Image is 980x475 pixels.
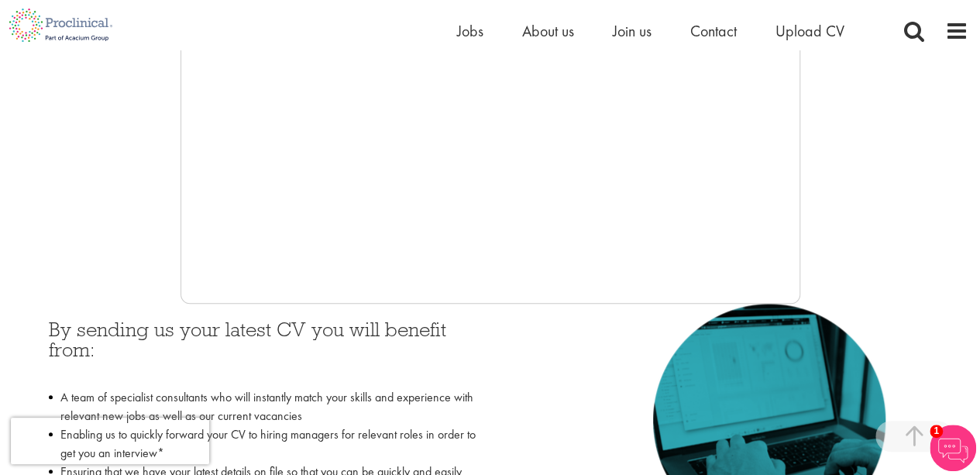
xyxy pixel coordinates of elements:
a: Upload CV [775,21,844,41]
a: Jobs [457,21,483,41]
span: 1 [930,425,943,438]
img: Chatbot [930,425,976,471]
a: Join us [613,21,652,41]
a: Contact [690,21,737,41]
iframe: reCAPTCHA [11,418,209,464]
a: About us [522,21,574,41]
